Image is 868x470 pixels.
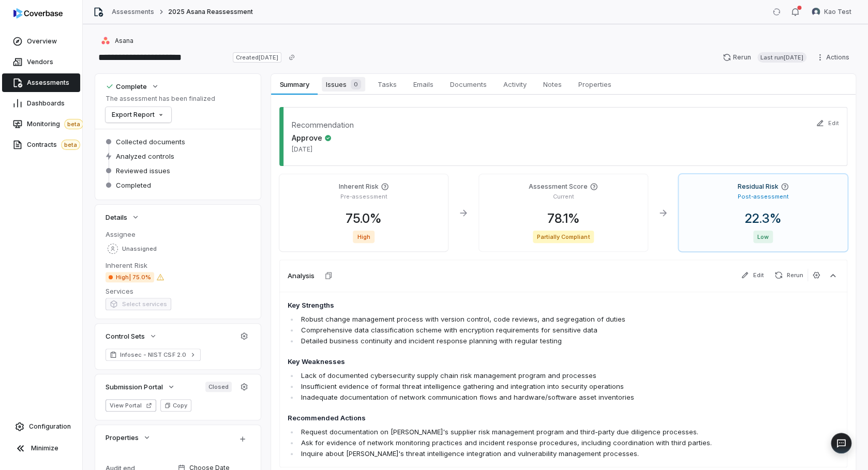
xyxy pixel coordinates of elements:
li: Request documentation on [PERSON_NAME]'s supplier risk management program and third-party due dil... [298,427,729,437]
button: Properties [102,428,154,447]
dt: Recommendation [292,119,354,130]
span: Collected documents [116,137,185,146]
span: [DATE] [292,145,332,154]
span: Contracts [27,140,80,150]
span: Overview [27,37,57,46]
li: Inquire about [PERSON_NAME]'s threat intelligence integration and vulnerability management proces... [298,448,729,459]
button: Complete [102,77,162,96]
button: Copy link [282,48,301,67]
span: Configuration [29,422,71,431]
button: Actions [813,50,856,65]
span: Activity [499,78,531,91]
span: Unassigned [122,245,157,253]
span: Infosec - NIST CSF 2.0 [120,351,186,359]
dt: Assignee [106,230,250,239]
button: Edit [737,269,768,281]
a: Assessments [112,8,154,16]
span: Control Sets [106,331,145,341]
span: Analyzed controls [116,151,174,161]
span: Approve [292,132,332,143]
h4: Key Weaknesses [288,357,729,367]
li: Lack of documented cybersecurity supply chain risk management program and processes [298,370,729,381]
h4: Residual Risk [738,183,779,191]
li: Comprehensive data classification scheme with encryption requirements for sensitive data [298,325,729,336]
span: Closed [205,382,232,392]
li: Robust change management process with version control, code reviews, and segregation of duties [298,314,729,325]
a: Monitoringbeta [2,115,80,133]
p: Current [553,193,574,201]
a: Vendors [2,53,80,71]
div: Complete [106,82,147,91]
dt: Inherent Risk [106,261,250,270]
span: Minimize [31,444,58,452]
span: Asana [115,37,133,45]
span: 75.0 % [337,211,390,226]
span: Submission Portal [106,382,163,391]
h4: Recommended Actions [288,413,729,423]
span: Tasks [373,78,401,91]
span: Details [106,213,127,222]
button: Rerun [770,269,807,281]
span: High | 75.0% [106,272,154,282]
button: Minimize [4,438,78,459]
button: Submission Portal [102,377,178,396]
a: Configuration [4,417,78,436]
span: Issues [322,77,365,92]
span: Properties [574,78,616,91]
span: Notes [539,78,566,91]
a: Contractsbeta [2,135,80,154]
span: Monitoring [27,119,83,129]
span: 2025 Asana Reassessment [168,8,253,16]
button: Kao Test avatarKao Test [805,4,858,20]
h3: Analysis [288,271,315,280]
span: beta [61,140,80,150]
span: High [353,231,374,243]
dt: Services [106,286,250,296]
button: View Portal [106,399,156,412]
span: beta [64,119,83,129]
button: https://asana.com/Asana [97,32,137,50]
button: Copy [160,399,191,412]
span: 78.1 % [539,211,588,226]
span: Kao Test [824,8,851,16]
span: 0 [351,79,361,89]
span: 22.3 % [737,211,790,226]
img: Kao Test avatar [812,8,820,16]
p: Post-assessment [738,193,789,201]
button: Export Report [106,107,171,123]
button: Control Sets [102,327,160,345]
li: Insufficient evidence of formal threat intelligence gathering and integration into security opera... [298,381,729,392]
img: logo-D7KZi-bG.svg [13,8,63,19]
span: Emails [409,78,438,91]
span: Summary [275,78,313,91]
span: Assessments [27,79,69,87]
button: Edit [813,112,842,134]
a: Dashboards [2,94,80,113]
li: Detailed business continuity and incident response planning with regular testing [298,336,729,346]
span: Dashboards [27,99,65,108]
span: Vendors [27,58,53,66]
a: Overview [2,32,80,51]
h4: Key Strengths [288,300,729,311]
h4: Assessment Score [529,183,588,191]
li: Ask for evidence of network monitoring practices and incident response procedures, including coor... [298,437,729,448]
span: Completed [116,180,151,190]
li: Inadequate documentation of network communication flows and hardware/software asset inventories [298,392,729,403]
a: Infosec - NIST CSF 2.0 [106,348,201,361]
p: The assessment has been finalized [106,95,215,103]
span: Partially Compliant [533,231,594,243]
button: Details [102,208,143,226]
p: Pre-assessment [340,193,387,201]
span: Reviewed issues [116,166,170,175]
h4: Inherent Risk [339,183,379,191]
span: Last run [DATE] [757,52,806,63]
span: Documents [446,78,491,91]
span: Low [753,231,773,243]
button: RerunLast run[DATE] [716,50,813,65]
a: Assessments [2,73,80,92]
span: Properties [106,433,139,442]
span: Created [DATE] [233,52,281,63]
